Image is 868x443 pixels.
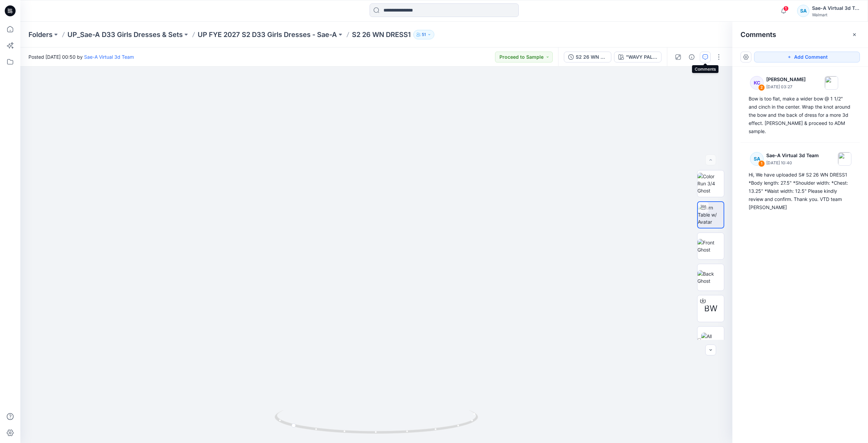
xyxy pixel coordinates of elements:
p: [DATE] 10:40 [766,160,819,166]
button: Add Comment [754,52,860,62]
div: Hi, We have uploaded S# S2 26 WN DRESS1 *Body length: 27.5" *Shoulder width: *Chest: 13.25" *Wais... [749,171,852,211]
p: S2 26 WN DRESS1 [352,30,411,39]
p: Sae-A Virtual 3d Team [766,151,819,160]
img: Turn Table w/ Avatar [698,204,724,225]
img: Color Run 3/4 Ghost [697,173,724,194]
p: [DATE] 03:27 [766,84,806,90]
p: 51 [422,31,426,38]
img: Back Ghost [697,270,724,284]
div: 1 [758,160,765,167]
button: Details [686,52,697,62]
div: 2 [758,84,765,91]
button: 51 [413,30,434,39]
div: SA [750,152,764,166]
div: "WAVY PALMS _CW3 GREEN WATERFALL" [626,53,657,61]
p: [PERSON_NAME] [766,75,806,84]
a: Sae-A Virtual 3d Team [84,54,134,60]
button: "WAVY PALMS _CW3 GREEN WATERFALL" [614,52,662,62]
a: Folders [28,30,53,39]
button: S2 26 WN DRESS1_REV1_FULL COLORWAYS [564,52,611,62]
div: Walmart [812,12,860,17]
span: 1 [783,6,789,11]
a: UP FYE 2027 S2 D33 Girls Dresses - Sae-A [198,30,337,39]
div: KC [750,76,764,90]
span: Posted [DATE] 00:50 by [28,53,134,60]
div: SA [797,5,809,17]
h2: Comments [741,31,776,39]
img: All colorways [701,333,724,347]
div: Sae-A Virtual 3d Team [812,4,860,12]
span: BW [704,302,717,315]
a: UP_Sae-A D33 Girls Dresses & Sets [67,30,183,39]
div: S2 26 WN DRESS1_REV1_FULL COLORWAYS [576,53,607,61]
img: Front Ghost [697,239,724,253]
div: Bow is too flat, make a wider bow @ 1 1/2" and cinch in the center. Wrap the knot around the bow ... [749,95,852,135]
